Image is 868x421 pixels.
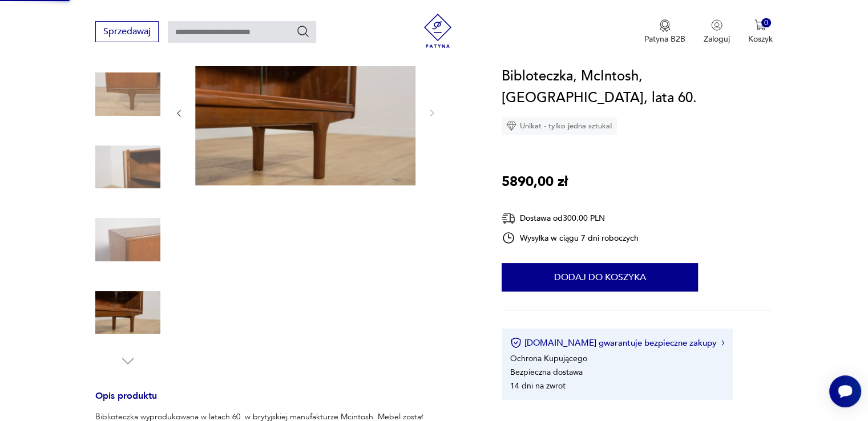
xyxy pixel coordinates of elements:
button: Szukaj [296,25,310,38]
img: Ikonka użytkownika [711,19,722,31]
div: Unikat - tylko jedna sztuka! [502,118,617,135]
img: Ikona diamentu [506,121,516,131]
a: Sprzedawaj [95,29,159,37]
button: Zaloguj [704,19,730,44]
img: Zdjęcie produktu Bibloteczka, McIntosh, Wielka Brytania, lata 60. [95,135,160,200]
img: Ikona strzałki w prawo [721,340,725,346]
img: Patyna - sklep z meblami i dekoracjami vintage [421,14,455,48]
h1: Bibloteczka, McIntosh, [GEOGRAPHIC_DATA], lata 60. [502,66,773,109]
img: Zdjęcie produktu Bibloteczka, McIntosh, Wielka Brytania, lata 60. [95,62,160,127]
img: Ikona dostawy [502,211,515,225]
button: [DOMAIN_NAME] gwarantuje bezpieczne zakupy [510,337,724,349]
div: Dostawa od 300,00 PLN [502,211,639,225]
img: Ikona certyfikatu [510,337,522,349]
iframe: Smartsupp widget button [829,375,861,407]
li: Bezpieczna dostawa [510,367,583,378]
button: Patyna B2B [644,19,685,44]
div: 0 [761,18,771,28]
li: Ochrona Kupującego [510,353,587,364]
button: Dodaj do koszyka [502,263,698,292]
p: Koszyk [748,34,773,44]
button: Sprzedawaj [95,21,159,42]
img: Zdjęcie produktu Bibloteczka, McIntosh, Wielka Brytania, lata 60. [195,39,415,185]
p: Zaloguj [704,34,730,44]
div: Wysyłka w ciągu 7 dni roboczych [502,231,639,245]
img: Zdjęcie produktu Bibloteczka, McIntosh, Wielka Brytania, lata 60. [95,280,160,345]
img: Ikona koszyka [754,19,766,31]
p: Patyna B2B [644,34,685,44]
h3: Opis produktu [95,392,474,411]
p: 5890,00 zł [502,171,568,193]
img: Ikona medalu [659,19,671,32]
img: Zdjęcie produktu Bibloteczka, McIntosh, Wielka Brytania, lata 60. [95,207,160,272]
li: 14 dni na zwrot [510,380,566,391]
button: 0Koszyk [748,19,773,44]
a: Ikona medaluPatyna B2B [644,19,685,44]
